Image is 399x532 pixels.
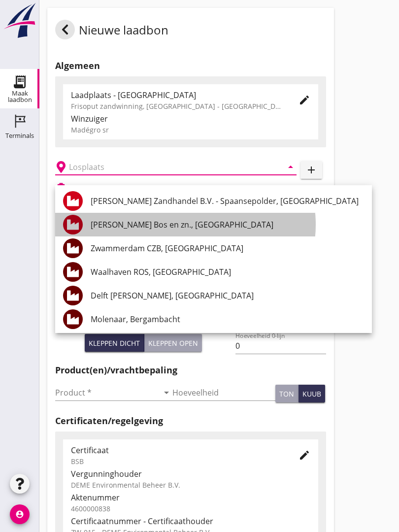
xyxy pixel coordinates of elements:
[161,387,172,399] i: arrow_drop_down
[55,414,326,428] h2: Certificaten/regelgeving
[71,89,283,101] div: Laadplaats - [GEOGRAPHIC_DATA]
[91,266,364,278] div: Waalhaven ROS, [GEOGRAPHIC_DATA]
[71,444,283,456] div: Certificaat
[71,125,310,135] div: Madégro sr
[91,290,364,301] div: Delft [PERSON_NAME], [GEOGRAPHIC_DATA]
[71,183,121,192] h2: Beladen vaartuig
[71,503,310,514] div: 4600000838
[2,2,37,39] img: logo-small.a267ee39.svg
[71,456,283,466] div: BSB
[305,164,317,176] i: add
[91,242,364,254] div: Zwammerdam CZB, [GEOGRAPHIC_DATA]
[302,389,321,399] div: kuub
[55,364,326,377] h2: Product(en)/vrachtbepaling
[91,219,364,231] div: [PERSON_NAME] Bos en zn., [GEOGRAPHIC_DATA]
[71,480,310,490] div: DEME Environmental Beheer B.V.
[71,101,283,111] div: Frisoput zandwinning, [GEOGRAPHIC_DATA] - [GEOGRAPHIC_DATA].
[91,195,364,207] div: [PERSON_NAME] Zandhandel B.V. - Spaansepolder, [GEOGRAPHIC_DATA]
[235,338,326,354] input: Hoeveelheid 0-lijn
[85,334,144,352] button: Kleppen dicht
[89,338,140,348] div: Kleppen dicht
[10,504,30,524] i: account_circle
[5,133,34,139] div: Terminals
[144,334,202,352] button: Kleppen open
[275,385,299,402] button: ton
[148,338,198,348] div: Kleppen open
[71,492,310,503] div: Aktenummer
[71,515,310,527] div: Certificaatnummer - Certificaathouder
[55,20,168,43] div: Nieuwe laadbon
[55,59,326,72] h2: Algemeen
[299,385,325,402] button: kuub
[279,389,294,399] div: ton
[299,94,310,106] i: edit
[71,113,310,125] div: Winzuiger
[172,385,276,400] input: Hoeveelheid
[69,159,269,175] input: Losplaats
[299,449,310,461] i: edit
[91,313,364,325] div: Molenaar, Bergambacht
[285,161,297,173] i: arrow_drop_down
[71,468,310,480] div: Vergunninghouder
[55,385,159,400] input: Product *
